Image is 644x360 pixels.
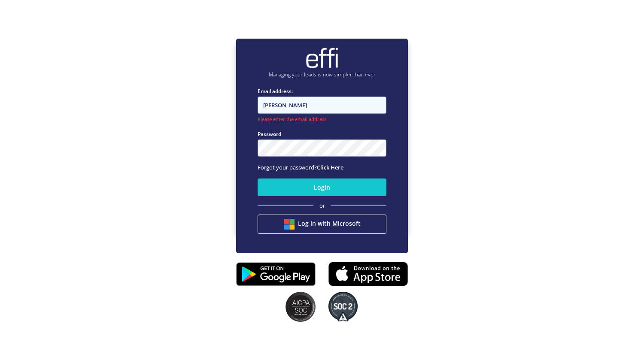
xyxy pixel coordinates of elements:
img: appstore.8725fd3.png [328,259,408,288]
img: btn google [284,219,295,230]
label: Email address: [258,87,386,95]
img: SOC2 badges [328,292,358,322]
img: playstore.0fabf2e.png [236,257,316,292]
span: or [319,202,325,210]
span: Forgot your password? [258,163,343,171]
img: SOC2 badges [286,292,316,322]
img: brand-logo.ec75409.png [305,47,339,69]
div: Please enter the email address [258,115,386,123]
p: Managing your leads is now simpler than ever [258,71,386,79]
button: Log in with Microsoft [258,215,386,234]
a: Click Here [317,163,343,171]
button: Login [258,178,386,196]
input: Enter email [258,97,386,114]
label: Password [258,130,386,138]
